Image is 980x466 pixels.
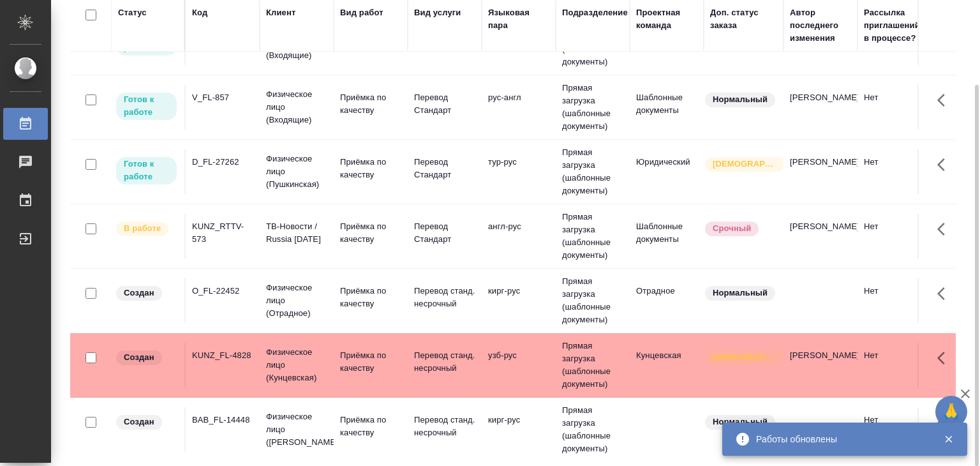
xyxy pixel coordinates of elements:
[340,6,383,19] div: Вид работ
[556,398,630,462] td: Прямая загрузка (шаблонные документы)
[556,140,630,204] td: Прямая загрузка (шаблонные документы)
[192,285,253,297] div: O_FL-22452
[124,222,161,235] p: В работе
[556,269,630,333] td: Прямая загрузка (шаблонные документы)
[115,285,178,302] div: Заказ еще не согласован с клиентом, искать исполнителей рано
[783,85,857,130] td: [PERSON_NAME]
[482,343,556,387] td: узб-рус
[756,433,924,446] div: Работы обновлены
[482,407,556,452] td: кирг-рус
[713,416,768,428] p: Нормальный
[266,153,327,191] p: Физическое лицо (Пушкинская)
[630,149,704,194] td: Юридический
[482,278,556,323] td: кирг-рус
[414,156,475,181] p: Перевод Стандарт
[340,285,401,310] p: Приёмка по качеству
[266,282,327,320] p: Физическое лицо (Отрадное)
[857,214,932,259] td: Нет
[935,396,967,428] button: 🙏
[414,220,475,246] p: Перевод Стандарт
[414,414,475,439] p: Перевод станд. несрочный
[857,278,932,323] td: Нет
[930,343,960,373] button: Здесь прячутся важные кнопки
[340,220,401,246] p: Приёмка по качеству
[783,343,857,387] td: [PERSON_NAME]
[414,285,475,310] p: Перевод станд. несрочный
[630,214,704,259] td: Шаблонные документы
[118,6,147,19] div: Статус
[864,6,925,45] div: Рассылка приглашений в процессе?
[414,91,475,117] p: Перевод Стандарт
[562,6,628,19] div: Подразделение
[940,398,962,425] span: 🙏
[115,349,178,366] div: Заказ еще не согласован с клиентом, искать исполнителей рано
[192,6,207,19] div: Код
[556,75,630,139] td: Прямая загрузка (шаблонные документы)
[192,220,253,246] div: KUNZ_RTTV-573
[790,6,851,45] div: Автор последнего изменения
[630,85,704,130] td: Шаблонные документы
[713,287,768,299] p: Нормальный
[636,6,697,32] div: Проектная команда
[124,287,154,299] p: Создан
[192,156,253,169] div: D_FL-27262
[124,351,154,364] p: Создан
[710,6,777,32] div: Доп. статус заказа
[930,149,960,180] button: Здесь прячутся важные кнопки
[783,214,857,259] td: [PERSON_NAME]
[482,149,556,194] td: тур-рус
[556,204,630,268] td: Прямая загрузка (шаблонные документы)
[192,91,253,104] div: V_FL-857
[630,343,704,387] td: Кунцевская
[930,278,960,309] button: Здесь прячутся важные кнопки
[340,91,401,117] p: Приёмка по качеству
[935,433,961,445] button: Закрыть
[115,220,178,237] div: Исполнитель выполняет работу
[266,88,327,126] p: Физическое лицо (Входящие)
[266,346,327,384] p: Физическое лицо (Кунцевская)
[713,222,751,235] p: Срочный
[857,407,932,452] td: Нет
[266,6,295,19] div: Клиент
[783,149,857,194] td: [PERSON_NAME]
[340,414,401,439] p: Приёмка по качеству
[414,6,461,19] div: Вид услуги
[266,220,327,246] p: ТВ-Новости / Russia [DATE]
[124,93,169,119] p: Готов к работе
[482,85,556,130] td: рус-англ
[488,6,549,32] div: Языковая пара
[930,214,960,244] button: Здесь прячутся важные кнопки
[115,414,178,431] div: Заказ еще не согласован с клиентом, искать исполнителей рано
[266,410,327,449] p: Физическое лицо ([PERSON_NAME])
[414,349,475,375] p: Перевод станд. несрочный
[713,351,776,364] p: [DEMOGRAPHIC_DATA]
[192,414,253,426] div: BAB_FL-14448
[124,416,154,428] p: Создан
[192,349,253,362] div: KUNZ_FL-4828
[857,85,932,130] td: Нет
[930,85,960,116] button: Здесь прячутся важные кнопки
[630,278,704,323] td: Отрадное
[482,214,556,259] td: англ-рус
[556,333,630,397] td: Прямая загрузка (шаблонные документы)
[857,149,932,194] td: Нет
[115,156,178,186] div: Исполнитель может приступить к работе
[124,158,169,183] p: Готов к работе
[713,158,776,170] p: [DEMOGRAPHIC_DATA]
[115,91,178,121] div: Исполнитель может приступить к работе
[857,343,932,387] td: Нет
[340,156,401,181] p: Приёмка по качеству
[340,349,401,375] p: Приёмка по качеству
[713,93,768,106] p: Нормальный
